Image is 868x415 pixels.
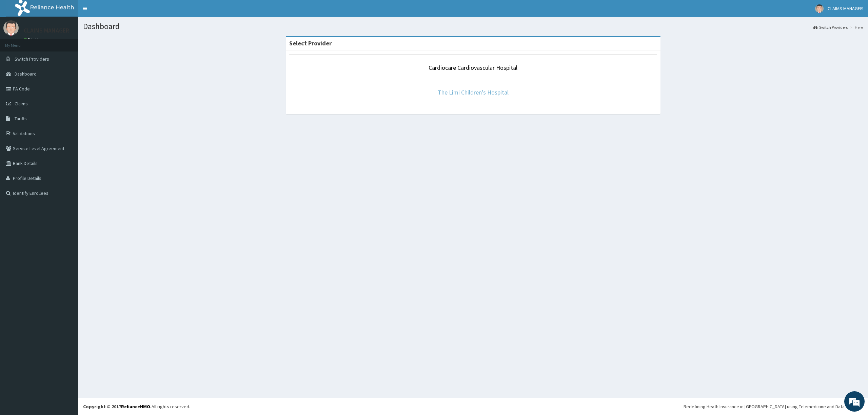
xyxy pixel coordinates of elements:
a: Switch Providers [813,24,848,30]
span: Claims [15,101,28,107]
span: Switch Providers [15,56,49,62]
a: The Limi Children's Hospital [438,88,509,96]
img: User Image [3,20,19,36]
a: Cardiocare Cardiovascular Hospital [429,64,517,71]
img: User Image [815,4,824,13]
a: Online [24,37,40,42]
li: Here [848,24,863,30]
h1: Dashboard [83,22,863,31]
a: RelianceHMO [121,403,150,410]
strong: Copyright © 2017 . [83,403,152,410]
div: Minimize live chat window [111,3,127,20]
textarea: Type your message and hit 'Enter' [3,185,129,209]
div: Chat with us now [35,38,114,47]
img: d_794563401_company_1708531726252_794563401 [13,34,27,51]
div: Redefining Heath Insurance in [GEOGRAPHIC_DATA] using Telemedicine and Data Science! [684,403,863,410]
span: Tariffs [15,116,27,122]
span: Dashboard [15,71,37,77]
footer: All rights reserved. [78,398,868,415]
span: CLAIMS MANAGER [828,5,863,12]
p: CLAIMS MANAGER [24,27,69,34]
span: We're online! [39,85,94,154]
strong: Select Provider [289,39,332,47]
